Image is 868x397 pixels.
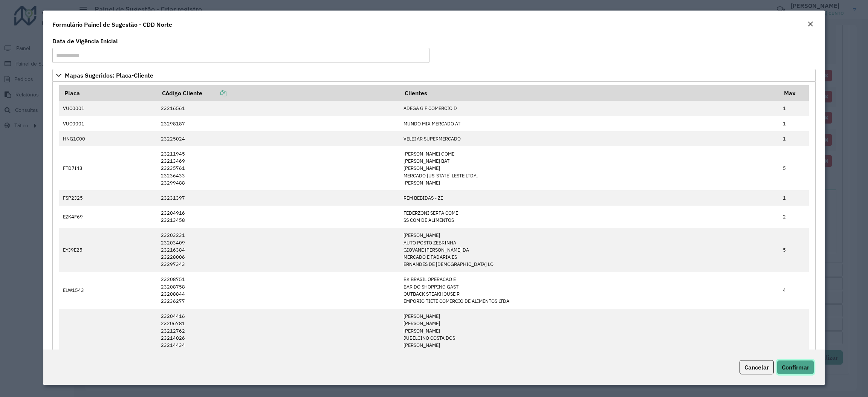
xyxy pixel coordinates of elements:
label: Data de Vigência Inicial [52,37,118,46]
td: 1 [779,190,809,205]
td: ELW1543 [59,272,157,309]
td: HNG1C00 [59,131,157,146]
span: Mapas Sugeridos: Placa-Cliente [65,72,153,78]
td: 1 [779,101,809,116]
a: Copiar [202,89,226,97]
td: 5 [779,146,809,190]
td: VUC0001 [59,101,157,116]
th: Placa [59,85,157,101]
td: BK BRASIL OPERACAO E BAR DO SHOPPING GAST OUTBACK STEAKHOUSE R EMPORIO TIETE COMERCIO DE ALIMENTO... [400,272,779,309]
td: 1 [779,116,809,131]
td: FTD7I43 [59,146,157,190]
td: 23211945 23213469 23235761 23236433 23299488 [157,146,399,190]
td: 23204916 23213458 [157,206,399,228]
em: Fechar [807,21,813,27]
td: [PERSON_NAME] AUTO POSTO ZEBRINHA GIOVANE [PERSON_NAME] DA MERCADO E PADARIA ES ERNANDES DE [DEMO... [400,228,779,272]
td: 5 [779,228,809,272]
th: Código Cliente [157,85,399,101]
span: Confirmar [782,363,809,371]
td: FSP2J25 [59,190,157,205]
h4: Formulário Painel de Sugestão - CDD Norte [52,20,172,29]
td: VUC0001 [59,116,157,131]
th: Max [779,85,809,101]
td: 23298187 [157,116,399,131]
button: Cancelar [740,360,774,374]
td: ADEGA G F COMERCIO D [400,101,779,116]
td: EYJ9E25 [59,228,157,272]
a: Mapas Sugeridos: Placa-Cliente [52,69,816,82]
td: 23203231 23203409 23216384 23228006 23297343 [157,228,399,272]
td: 23208751 23208758 23208844 23236277 [157,272,399,309]
td: EZK4F69 [59,206,157,228]
span: Cancelar [744,363,769,371]
td: 23216561 [157,101,399,116]
button: Close [805,20,816,29]
td: 23225024 [157,131,399,146]
td: 1 [779,131,809,146]
td: FEDERZONI SERPA COME SS COM DE ALIMENTOS [400,206,779,228]
td: [PERSON_NAME] GOME [PERSON_NAME] BAT [PERSON_NAME] MERCADO [US_STATE] LESTE LTDA. [PERSON_NAME] [400,146,779,190]
th: Clientes [400,85,779,101]
td: 2 [779,206,809,228]
td: MUNDO MIX MERCADO AT [400,116,779,131]
td: VELEJAR SUPERMERCADO [400,131,779,146]
td: 23231397 [157,190,399,205]
button: Confirmar [777,360,814,374]
td: 4 [779,272,809,309]
td: REM BEBIDAS - ZE [400,190,779,205]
